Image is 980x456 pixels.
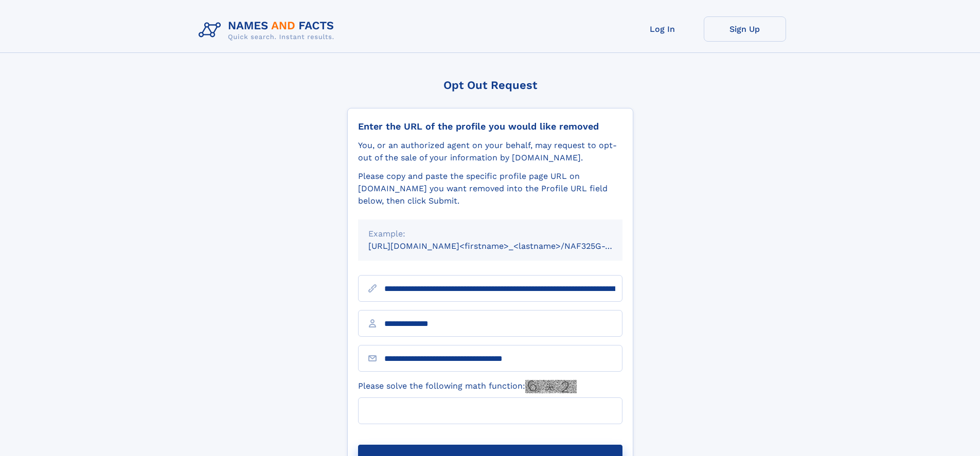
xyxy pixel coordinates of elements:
[358,170,622,207] div: Please copy and paste the specific profile page URL on [DOMAIN_NAME] you want removed into the Pr...
[358,121,622,132] div: Enter the URL of the profile you would like removed
[368,228,612,240] div: Example:
[358,380,577,393] label: Please solve the following math function:
[358,139,622,164] div: You, or an authorized agent on your behalf, may request to opt-out of the sale of your informatio...
[621,16,704,42] a: Log In
[704,16,786,42] a: Sign Up
[347,79,633,92] div: Opt Out Request
[194,16,343,44] img: Logo Names and Facts
[368,241,642,251] small: [URL][DOMAIN_NAME]<firstname>_<lastname>/NAF325G-xxxxxxxx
